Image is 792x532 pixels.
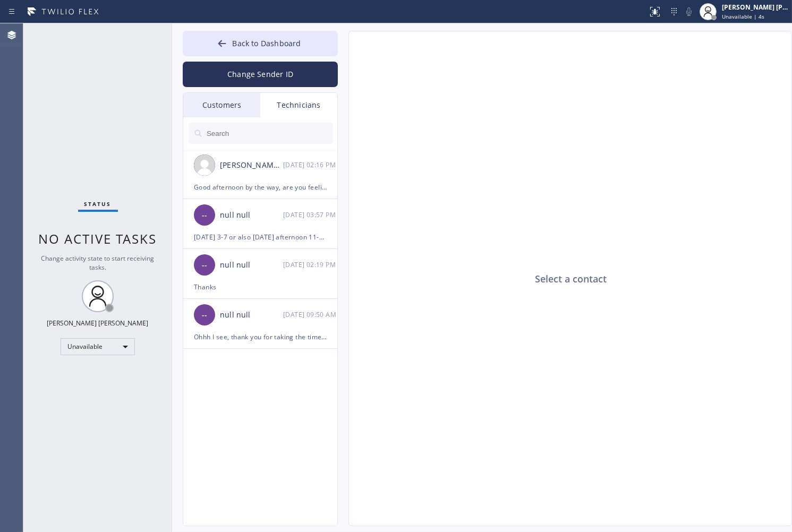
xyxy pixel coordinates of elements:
[220,309,283,321] div: null null
[202,309,207,321] span: --
[194,155,215,176] img: user.png
[220,159,283,171] div: [PERSON_NAME] Mihsael [PERSON_NAME]
[283,308,338,321] div: 09/08/2025 9:50 AM
[202,209,207,221] span: --
[183,31,338,56] button: Back to Dashboard
[194,331,327,343] div: Ohhh I see, thank you for taking the time to answer [PERSON_NAME]! Have a good day ahead
[194,281,327,293] div: Thanks
[194,181,327,193] div: Good afternoon by the way, are you feeling much better now?
[183,62,338,87] button: Change Sender ID
[220,259,283,271] div: null null
[682,4,696,19] button: Mute
[194,231,327,243] div: [DATE] 3-7 or also [DATE] afternoon 11-3, 12-4
[260,93,337,117] div: Technicians
[47,319,149,328] div: [PERSON_NAME] [PERSON_NAME]
[41,254,155,272] span: Change activity state to start receiving tasks.
[722,13,764,20] span: Unavailable | 4s
[283,159,338,171] div: 09/10/2025 9:16 AM
[722,3,789,12] div: [PERSON_NAME] [PERSON_NAME]
[202,259,207,271] span: --
[232,38,301,48] span: Back to Dashboard
[84,200,112,208] span: Status
[283,209,338,221] div: 09/08/2025 9:57 AM
[61,338,135,355] div: Unavailable
[183,93,260,117] div: Customers
[206,123,333,144] input: Search
[39,230,157,247] span: No active tasks
[220,209,283,221] div: null null
[283,259,338,271] div: 09/08/2025 9:19 AM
